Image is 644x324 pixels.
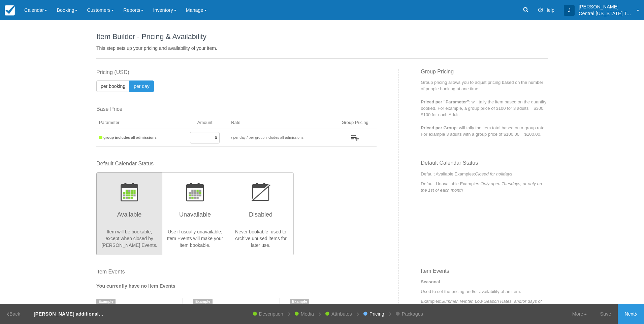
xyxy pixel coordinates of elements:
strong: Seasonal [421,279,440,284]
span: Example [290,299,309,304]
label: Default Calendar Status [96,160,377,168]
span: per booking [101,84,125,89]
img: wizard-default-status-disabled-icon.png [251,183,271,201]
em: Summer, Winter, Low Season Rates, and/or days of the week: Mon,Tues,Weds. [421,299,542,310]
em: Closed for holidays [475,171,512,176]
th: Parameter [96,117,181,129]
p: Never bookable; used to Archive unused items for later use. [232,228,289,249]
span: / [231,135,232,139]
button: Unavailable Use if usually unavailable; Item Events will make your item bookable. [162,172,228,255]
strong: Priced per Group [421,125,456,130]
span: Help [544,7,554,13]
button: Available Item will be bookable, except when closed by [PERSON_NAME] Events. [96,172,162,255]
strong: Priced per "Parameter" [421,99,469,104]
a: Media [297,304,317,324]
img: wizard-default-status-unavailable-icon.png [186,183,204,201]
h3: Unavailable [166,208,224,225]
h1: Item Builder - Pricing & Availability [96,33,548,41]
span: / per group includes all admissions [247,135,303,139]
a: Attributes [328,304,355,324]
span: Example [96,299,116,304]
a: Packages [398,304,426,324]
button: per booking [96,80,130,92]
span: Example [193,299,212,304]
p: Group pricing allows you to adjust pricing based on the number of people booking at one time. [421,79,548,92]
p: Use if usually unavailable; Item Events will make your item bookable. [166,228,224,249]
label: Pricing (USD) [96,69,377,76]
p: Default Available Examples: [421,171,548,177]
span: per day [134,84,150,89]
strong: [PERSON_NAME] additional guest [DATE] [34,311,130,317]
th: Rate [228,117,333,129]
p: Examples: [421,298,548,311]
p: This step sets up your pricing and availability of your item. [96,45,548,52]
a: Description [256,304,287,324]
p: Central [US_STATE] Tours [579,10,633,17]
label: Base Price [96,105,377,113]
a: Save [593,304,618,324]
h3: Disabled [232,208,289,225]
p: Item will be bookable, except when closed by [PERSON_NAME] Events. [101,228,158,249]
a: Next [618,304,644,324]
a: More [566,304,593,324]
span: per day [233,135,246,139]
h3: Item Events [421,268,548,279]
p: : will tally the item total based on a group rate. For example 3 adults with a group price of $10... [421,125,548,137]
p: [PERSON_NAME] [579,3,633,10]
div: J [564,5,575,16]
h3: Group Pricing [421,69,548,79]
th: Group Pricing [333,117,377,129]
th: Amount [181,117,228,129]
img: wizard-default-status-available-icon.png [121,183,138,201]
p: Used to set the pricing and/or availability of an item. [421,288,548,295]
h3: Default Calendar Status [421,160,548,171]
h3: Available [101,208,158,225]
img: checkfront-main-nav-mini-logo.png [5,5,15,15]
em: Only open Tuesdays, or only on the 1st of each month [421,181,542,193]
img: wizard-add-group-icon.png [351,135,359,141]
button: Disabled Never bookable; used to Archive unused items for later use. [228,172,294,255]
p: : will tally the item based on the quantity booked. For example, a group price of $100 for 3 adul... [421,99,548,118]
strong: You currently have no Item Events [96,283,175,289]
a: Pricing [366,304,388,324]
strong: group includes all admissions [103,135,157,139]
button: per day [129,80,154,92]
i: Help [538,8,543,12]
label: Item Events [96,268,377,276]
p: Default Unavailable Examples: [421,181,548,193]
